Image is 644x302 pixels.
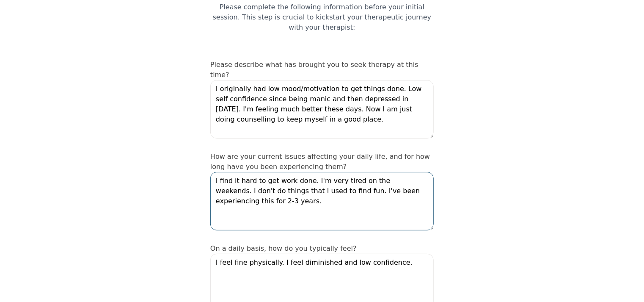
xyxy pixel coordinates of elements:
p: Please complete the following information before your initial session. This step is crucial to ki... [210,2,434,33]
label: Please describe what has brought you to seek therapy at this time? [210,61,418,79]
label: How are your current issues affecting your daily life, and for how long have you been experiencin... [210,152,430,171]
textarea: I originally had low mood/motivation to get things done. Low self confidence since being manic an... [210,80,434,139]
label: On a daily basis, how do you typically feel? [210,244,357,252]
textarea: I find it hard to get work done. I'm very tired on the weekends. I don't do things that I used to... [210,172,434,230]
